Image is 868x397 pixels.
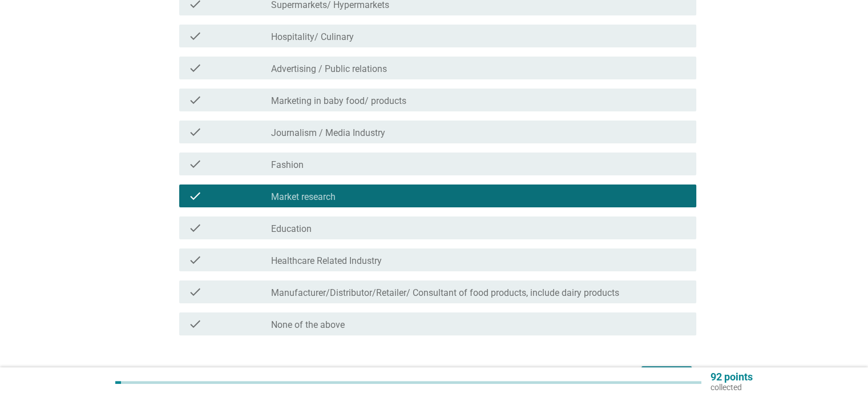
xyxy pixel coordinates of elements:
p: collected [710,382,753,392]
button: Next [641,366,692,387]
i: check [188,285,202,299]
label: Marketing in baby food/ products [271,95,406,107]
i: check [188,157,202,171]
label: Fashion [271,159,304,171]
label: Hospitality/ Culinary [271,31,354,43]
label: Advertising / Public relations [271,63,387,75]
label: Healthcare Related Industry [271,255,382,267]
i: check [188,93,202,107]
i: check [188,253,202,267]
i: check [188,125,202,139]
label: None of the above [271,319,345,331]
i: check [188,189,202,203]
i: check [188,29,202,43]
label: Manufacturer/Distributor/Retailer/ Consultant of food products, include dairy products [271,287,619,299]
label: Journalism / Media Industry [271,127,385,139]
i: check [188,221,202,235]
p: 92 points [710,372,753,382]
label: Market research [271,191,336,203]
i: check [188,61,202,75]
i: check [188,317,202,331]
label: Education [271,223,312,235]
